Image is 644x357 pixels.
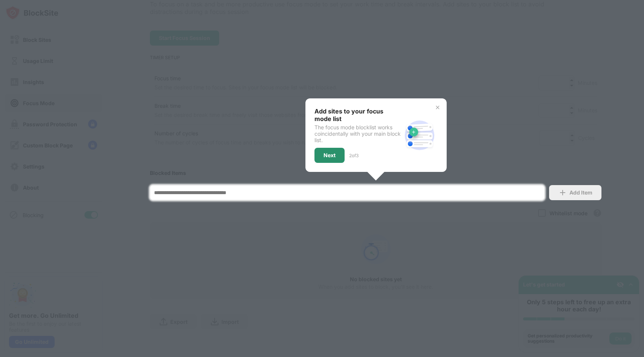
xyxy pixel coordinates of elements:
[324,152,336,158] div: Next
[401,117,438,153] img: block-site.svg
[314,107,401,123] div: Add sites to your focus mode list
[349,153,359,158] div: 2 of 3
[435,104,441,110] img: x-button.svg
[314,124,401,143] div: The focus mode blocklist works coincidentally with your main block list.
[569,190,592,196] div: Add Item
